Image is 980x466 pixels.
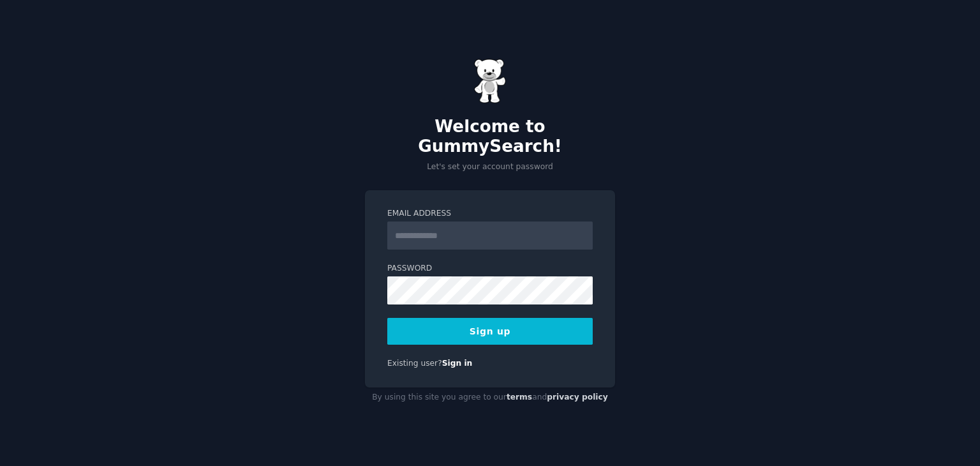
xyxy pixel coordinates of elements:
label: Password [387,263,593,274]
label: Email Address [387,208,593,220]
a: Sign in [442,359,473,368]
h2: Welcome to GummySearch! [365,117,615,157]
a: terms [507,393,532,402]
img: Gummy Bear [474,59,506,103]
div: By using this site you agree to our and [365,387,615,408]
button: Sign up [387,318,593,345]
p: Let's set your account password [365,162,615,173]
a: privacy policy [547,393,608,402]
span: Existing user? [387,359,442,368]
